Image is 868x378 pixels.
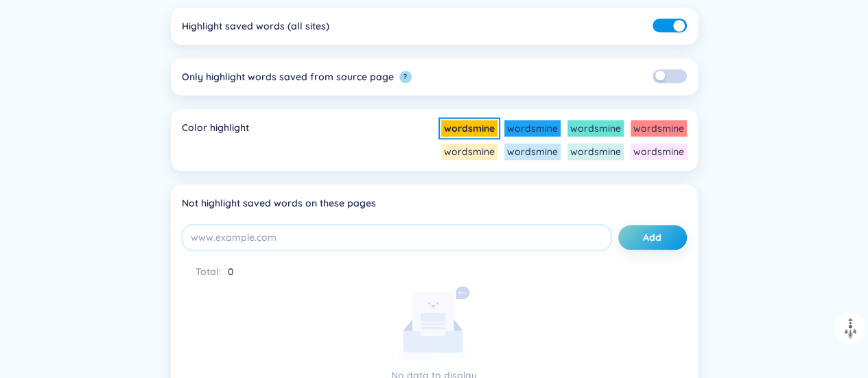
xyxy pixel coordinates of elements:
[441,120,497,137] li: wordsmine
[839,318,861,340] img: to top
[567,143,624,160] li: wordsmine
[504,143,561,160] li: wordsmine
[182,19,329,34] div: Highlight saved words (all sites)
[441,143,497,160] li: wordsmine
[399,71,412,83] button: ?
[196,265,221,278] span: Total :
[618,225,687,250] button: Add
[182,69,394,84] div: Only highlight words saved from source page
[643,231,661,244] span: Add
[631,120,687,137] li: wordsmine
[228,265,233,278] span: 0
[504,120,561,137] li: wordsmine
[182,224,611,250] input: www.example.com
[182,120,249,160] div: Color highlight
[182,196,687,211] div: Not highlight saved words on these pages
[567,120,624,137] li: wordsmine
[631,143,687,160] li: wordsmine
